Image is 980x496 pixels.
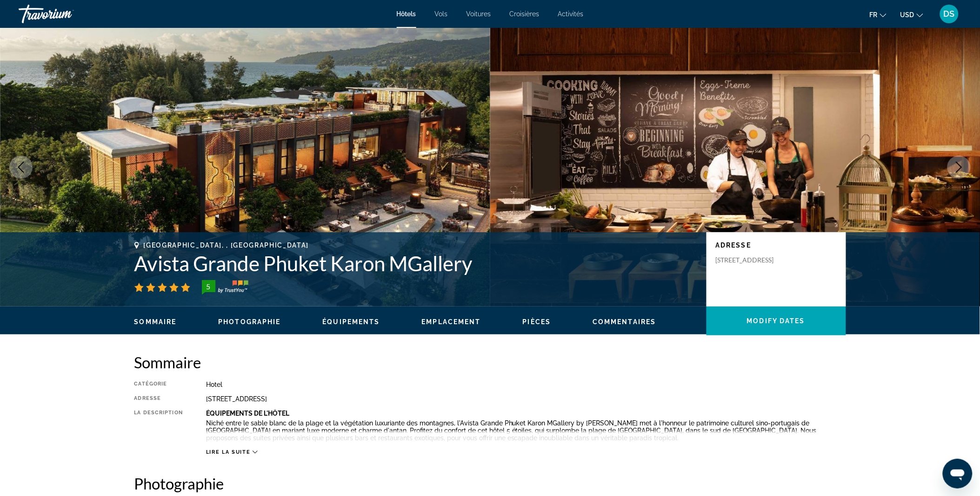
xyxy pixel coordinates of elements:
[510,10,540,18] a: Croisières
[422,318,481,326] span: Emplacement
[716,256,790,264] p: [STREET_ADDRESS]
[134,395,183,403] div: Adresse
[9,156,33,179] button: Previous image
[202,280,248,295] img: TrustYou guest rating badge
[523,318,551,326] span: Pièces
[593,318,656,326] span: Commentaires
[397,10,416,18] a: Hôtels
[134,251,697,275] h1: Avista Grande Phuket Karon MGallery
[199,281,218,292] div: 5
[947,156,971,179] button: Next image
[943,459,973,489] iframe: Button to launch messaging window
[206,419,846,442] p: Niché entre le sable blanc de la plage et la végétation luxuriante des montagnes, l'Avista Grande...
[134,410,183,444] div: La description
[19,2,112,26] a: Travorium
[593,318,656,326] button: Commentaires
[134,318,177,326] span: Sommaire
[558,10,584,18] a: Activités
[467,10,491,18] a: Voitures
[206,449,250,455] span: Lire la suite
[870,8,887,21] button: Change language
[134,353,846,372] h2: Sommaire
[218,318,280,326] button: Photographie
[870,11,878,19] span: fr
[134,381,183,388] div: Catégorie
[900,11,914,19] span: USD
[716,241,837,249] p: Adresse
[218,318,280,326] span: Photographie
[323,318,380,326] span: Équipements
[206,449,258,456] button: Lire la suite
[937,4,961,24] button: User Menu
[900,8,923,21] button: Change currency
[206,395,846,403] div: [STREET_ADDRESS]
[206,381,846,388] div: Hotel
[523,318,551,326] button: Pièces
[206,410,289,417] b: Équipements De L'hôtel
[134,474,846,493] h2: Photographie
[435,10,448,18] a: Vols
[422,318,481,326] button: Emplacement
[134,318,177,326] button: Sommaire
[707,307,846,335] button: Modify Dates
[144,241,309,249] span: [GEOGRAPHIC_DATA], , [GEOGRAPHIC_DATA]
[944,9,955,19] span: DS
[747,317,805,325] span: Modify Dates
[323,318,380,326] button: Équipements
